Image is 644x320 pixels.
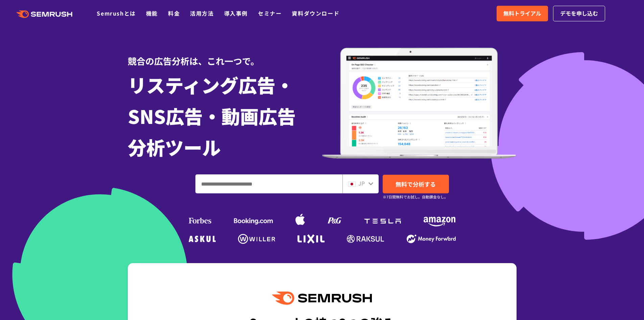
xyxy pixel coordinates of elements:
span: 無料で分析する [396,180,436,188]
small: ※7日間無料でお試し。自動課金なし。 [383,194,448,200]
h1: リスティング広告・ SNS広告・動画広告 分析ツール [128,69,322,163]
a: デモを申し込む [553,6,605,21]
span: デモを申し込む [560,9,598,18]
a: Semrushとは [97,9,136,17]
a: 無料トライアル [497,6,548,21]
a: 活用方法 [190,9,214,17]
a: 無料で分析する [383,175,449,193]
div: 競合の広告分析は、これ一つで。 [128,44,322,67]
a: セミナー [258,9,282,17]
span: 無料トライアル [503,9,541,18]
img: Semrush [272,292,372,305]
a: 資料ダウンロード [292,9,339,17]
input: ドメイン、キーワードまたはURLを入力してください [196,175,342,193]
a: 機能 [146,9,158,17]
a: 料金 [168,9,180,17]
a: 導入事例 [224,9,248,17]
span: JP [358,179,365,187]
